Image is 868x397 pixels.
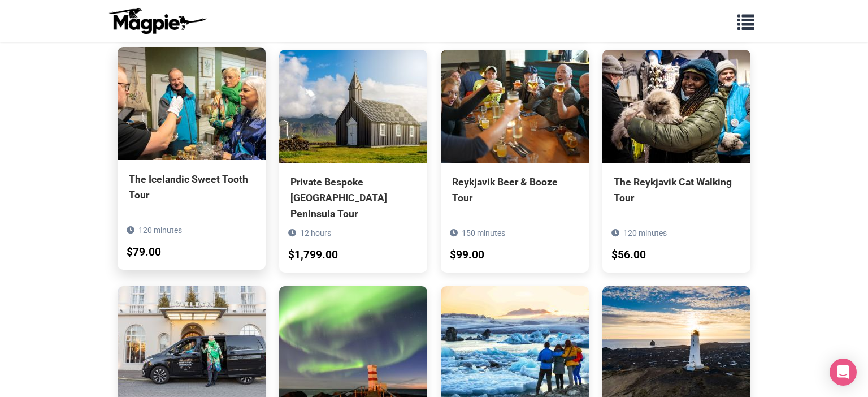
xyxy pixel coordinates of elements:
[441,50,589,163] img: Reykjavik Beer & Booze Tour
[623,228,667,238] span: 120 minutes
[127,244,161,261] div: $79.00
[118,47,266,160] img: The Icelandic Sweet Tooth Tour
[830,359,857,386] div: Open Intercom Messenger
[138,226,182,235] span: 120 minutes
[602,50,750,163] img: The Reykjavik Cat Walking Tour
[129,171,254,203] div: The Icelandic Sweet Tooth Tour
[288,247,338,264] div: $1,799.00
[279,50,427,273] a: Private Bespoke [GEOGRAPHIC_DATA] Peninsula Tour 12 hours $1,799.00
[300,228,331,238] span: 12 hours
[290,174,416,222] div: Private Bespoke [GEOGRAPHIC_DATA] Peninsula Tour
[106,7,208,34] img: logo-ab69f6fb50320c5b225c76a69d11143b.png
[452,174,578,206] div: Reykjavik Beer & Booze Tour
[462,228,505,238] span: 150 minutes
[611,247,646,264] div: $56.00
[441,50,589,257] a: Reykjavik Beer & Booze Tour 150 minutes $99.00
[279,50,427,163] img: Private Bespoke Snaefellsnes Peninsula Tour
[450,247,484,264] div: $99.00
[614,174,739,206] div: The Reykjavik Cat Walking Tour
[602,50,750,257] a: The Reykjavik Cat Walking Tour 120 minutes $56.00
[118,47,266,254] a: The Icelandic Sweet Tooth Tour 120 minutes $79.00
